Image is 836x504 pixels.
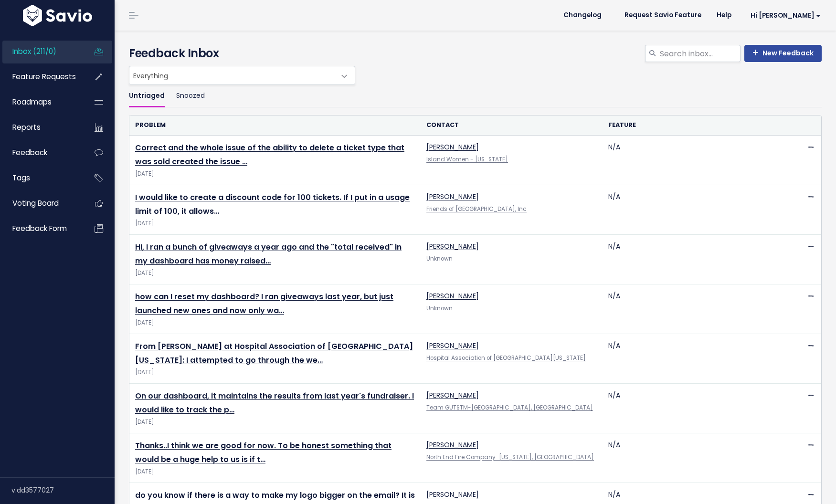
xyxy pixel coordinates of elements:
[426,142,479,152] a: [PERSON_NAME]
[739,8,828,23] a: Hi [PERSON_NAME]
[421,115,603,135] th: Contact
[426,390,479,400] a: [PERSON_NAME]
[176,85,205,107] a: Snoozed
[129,45,822,62] h4: Feedback Inbox
[135,219,415,229] span: [DATE]
[659,45,741,62] input: Search inbox...
[135,440,392,465] a: Thanks..I think we are good for now. To be honest something that would be a huge help to us is if t…
[751,12,821,19] span: Hi [PERSON_NAME]
[135,417,415,427] span: [DATE]
[426,255,453,262] span: Unknown
[744,45,822,62] a: New Feedback
[135,169,415,179] span: [DATE]
[129,66,355,85] span: Everything
[12,72,76,82] span: Feature Requests
[2,41,79,63] a: Inbox (211/0)
[426,291,479,301] a: [PERSON_NAME]
[2,192,79,214] a: Voting Board
[603,115,784,135] th: Feature
[135,390,414,415] a: On our dashboard, it maintains the results from last year's fundraiser. I would like to track the p…
[129,85,165,107] a: Untriaged
[135,291,393,316] a: how can I reset my dashboard? I ran giveaways last year, but just launched new ones and now only wa…
[426,205,527,213] a: Friends of [GEOGRAPHIC_DATA], Inc
[426,453,594,461] a: North End Fire Company-[US_STATE], [GEOGRAPHIC_DATA]
[12,46,56,56] span: Inbox (211/0)
[21,5,95,26] img: logo-white.9d6f32f41409.svg
[2,66,79,88] a: Feature Requests
[426,341,479,350] a: [PERSON_NAME]
[2,116,79,138] a: Reports
[603,235,784,284] td: N/A
[135,241,402,266] a: HI, I ran a bunch of giveaways a year ago and the "total received" in my dashboard has money raised…
[135,467,415,477] span: [DATE]
[603,433,784,483] td: N/A
[603,136,784,185] td: N/A
[603,185,784,235] td: N/A
[12,97,52,107] span: Roadmaps
[426,241,479,251] a: [PERSON_NAME]
[603,384,784,433] td: N/A
[563,12,602,19] span: Changelog
[426,490,479,499] a: [PERSON_NAME]
[617,8,709,22] a: Request Savio Feature
[2,167,79,189] a: Tags
[135,192,410,217] a: I would like to create a discount code for 100 tickets. If I put in a usage limit of 100, it allows…
[2,91,79,113] a: Roadmaps
[426,192,479,201] a: [PERSON_NAME]
[426,404,593,411] a: Team GUTSTM-[GEOGRAPHIC_DATA], [GEOGRAPHIC_DATA]
[426,440,479,450] a: [PERSON_NAME]
[426,304,453,312] span: Unknown
[135,318,415,328] span: [DATE]
[12,198,59,208] span: Voting Board
[129,66,336,84] span: Everything
[135,341,413,366] a: From [PERSON_NAME] at Hospital Association of [GEOGRAPHIC_DATA][US_STATE]: I attempted to go thro...
[129,85,822,107] ul: Filter feature requests
[12,122,41,132] span: Reports
[11,478,115,503] div: v.dd3577027
[603,334,784,384] td: N/A
[12,147,47,157] span: Feedback
[135,367,415,378] span: [DATE]
[426,156,508,163] a: Island Women - [US_STATE]
[12,173,30,183] span: Tags
[135,268,415,278] span: [DATE]
[2,218,79,240] a: Feedback form
[426,354,586,362] a: Hospital Association of [GEOGRAPHIC_DATA][US_STATE]
[603,284,784,334] td: N/A
[135,142,404,167] a: Correct and the whole issue of the ability to delete a ticket type that was sold created the issue …
[2,142,79,164] a: Feedback
[709,8,739,22] a: Help
[129,115,421,135] th: Problem
[12,223,67,233] span: Feedback form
